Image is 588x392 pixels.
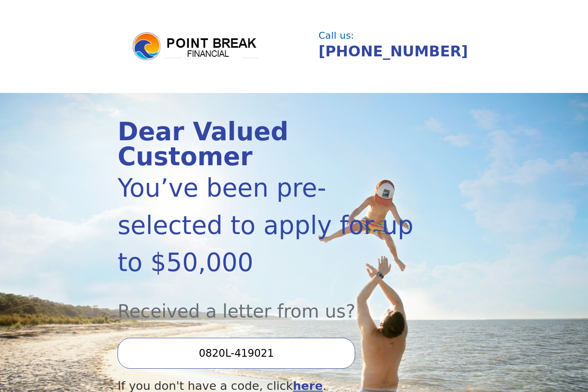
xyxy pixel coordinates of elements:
div: Call us: [319,31,466,40]
div: Received a letter from us? [118,281,418,325]
div: You’ve been pre-selected to apply for up to $50,000 [118,170,418,281]
input: Enter your Offer Code: [118,338,355,369]
img: logo.png [131,31,260,62]
a: [PHONE_NUMBER] [319,43,468,60]
div: Dear Valued Customer [118,120,418,170]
